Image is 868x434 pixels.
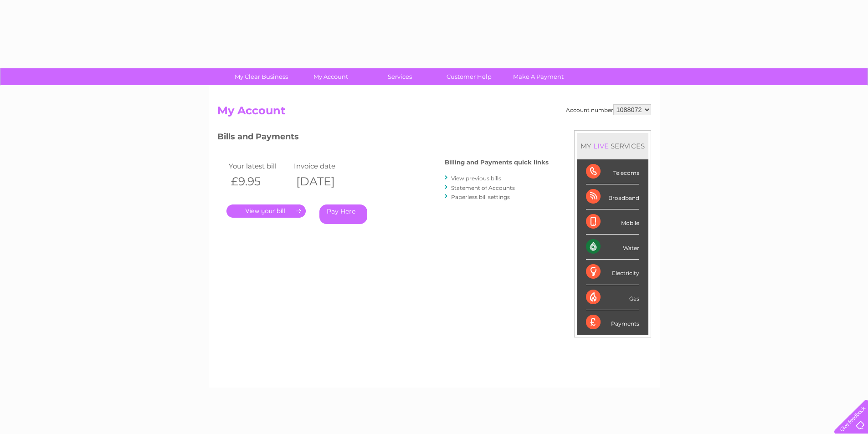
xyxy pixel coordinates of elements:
[591,142,611,150] div: LIVE
[566,104,651,115] div: Account number
[217,130,549,146] h3: Bills and Payments
[501,68,576,85] a: Make A Payment
[586,310,639,335] div: Payments
[451,194,510,200] a: Paperless bill settings
[431,68,507,85] a: Customer Help
[586,285,639,310] div: Gas
[217,104,651,122] h2: My Account
[362,68,437,85] a: Services
[586,235,639,260] div: Water
[292,160,357,172] td: Invoice date
[319,204,367,224] a: Pay Here
[451,184,515,191] a: Statement of Accounts
[586,184,639,209] div: Broadband
[292,172,357,191] th: [DATE]
[577,133,648,159] div: MY SERVICES
[226,160,292,172] td: Your latest bill
[586,260,639,285] div: Electricity
[445,159,549,166] h4: Billing and Payments quick links
[293,68,368,85] a: My Account
[224,68,299,85] a: My Clear Business
[451,175,501,182] a: View previous bills
[226,204,306,218] a: .
[586,159,639,184] div: Telecoms
[586,209,639,235] div: Mobile
[226,172,292,191] th: £9.95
